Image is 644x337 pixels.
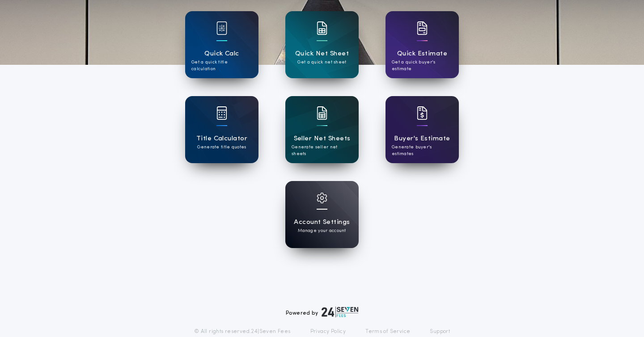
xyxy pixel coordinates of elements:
[197,144,246,151] p: Generate title quotes
[286,307,358,317] div: Powered by
[216,21,227,35] img: card icon
[185,96,258,163] a: card iconTitle CalculatorGenerate title quotes
[185,11,258,78] a: card iconQuick CalcGet a quick title calculation
[417,106,428,120] img: card icon
[397,49,448,59] h1: Quick Estimate
[294,134,351,144] h1: Seller Net Sheets
[365,328,410,335] a: Terms of Service
[297,59,346,66] p: Get a quick net sheet
[317,106,327,120] img: card icon
[386,11,459,78] a: card iconQuick EstimateGet a quick buyer's estimate
[191,59,252,72] p: Get a quick title calculation
[204,49,239,59] h1: Quick Calc
[310,328,346,335] a: Privacy Policy
[317,21,327,35] img: card icon
[392,59,453,72] p: Get a quick buyer's estimate
[194,328,291,335] p: © All rights reserved. 24|Seven Fees
[317,193,327,203] img: card icon
[386,96,459,163] a: card iconBuyer's EstimateGenerate buyer's estimates
[298,227,346,234] p: Manage your account
[196,134,247,144] h1: Title Calculator
[430,328,450,335] a: Support
[294,217,350,227] h1: Account Settings
[417,21,428,35] img: card icon
[322,307,358,317] img: logo
[292,144,352,157] p: Generate seller net sheets
[285,181,359,248] a: card iconAccount SettingsManage your account
[394,134,450,144] h1: Buyer's Estimate
[285,11,359,78] a: card iconQuick Net SheetGet a quick net sheet
[392,144,453,157] p: Generate buyer's estimates
[285,96,359,163] a: card iconSeller Net SheetsGenerate seller net sheets
[216,106,227,120] img: card icon
[295,49,349,59] h1: Quick Net Sheet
